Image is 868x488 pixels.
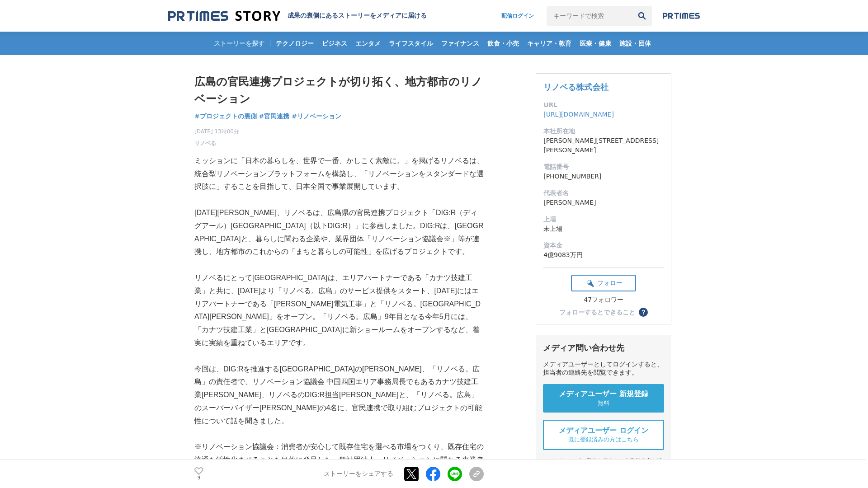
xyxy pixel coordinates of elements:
span: エンタメ [352,39,384,47]
a: 医療・健康 [576,32,615,55]
dd: [PHONE_NUMBER] [543,172,664,181]
span: #官民連携 [259,112,290,120]
img: 成果の裏側にあるストーリーをメディアに届ける [168,10,280,22]
h1: 広島の官民連携プロジェクトが切り拓く、地方都市のリノベーション [194,73,484,108]
a: 施設・団体 [616,32,655,55]
a: #官民連携 [259,112,290,121]
span: ライフスタイル [385,39,437,47]
a: キャリア・教育 [524,32,575,55]
button: 検索 [632,6,652,26]
dt: 電話番号 [543,162,664,172]
a: #プロジェクトの裏側 [194,112,257,121]
a: ライフスタイル [385,32,437,55]
span: メディアユーザー ログイン [559,426,648,436]
p: 9 [194,476,203,480]
button: ？ [639,308,648,317]
span: 医療・健康 [576,39,615,47]
dt: URL [543,100,664,110]
dt: 本社所在地 [543,127,664,136]
span: [DATE] 13時00分 [194,127,239,136]
a: 成果の裏側にあるストーリーをメディアに届ける 成果の裏側にあるストーリーをメディアに届ける [168,10,427,22]
p: ※リノベーション協議会：消費者が安心して既存住宅を選べる市場をつくり、既存住宅の流通を活性化させることを目的に発足した一般社団法人。リノベーションに関わる事業者737社（カナツ技建工業とリノベる... [194,441,484,479]
button: フォロー [571,275,636,291]
div: メディア問い合わせ先 [543,343,664,353]
a: #リノベーション [292,112,341,121]
p: ミッションに「日本の暮らしを、世界で一番、かしこく素敵に。」を掲げるリノベるは、統合型リノベーションプラットフォームを構築し、「リノベーションをスタンダードな選択肢に」することを目指して、日本全... [194,155,484,193]
span: #リノベーション [292,112,341,120]
p: 今回は、DIG:Rを推進する[GEOGRAPHIC_DATA]の[PERSON_NAME]、「リノベる。広島」の責任者で、リノベーション協議会 中国四国エリア事務局長でもあるカナツ技建工業[PE... [194,363,484,428]
span: 無料 [598,399,609,407]
a: ビジネス [318,32,351,55]
dd: [PERSON_NAME] [543,198,664,207]
span: #プロジェクトの裏側 [194,112,257,120]
img: prtimes [663,12,700,19]
p: リノベるにとって[GEOGRAPHIC_DATA]は、エリアパートナーである「カナツ技建工業」と共に、[DATE]より「リノベる。広島」のサービス提供をスタート、[DATE]にはエリアパートナー... [194,272,484,350]
dt: 代表者名 [543,188,664,198]
dd: [PERSON_NAME][STREET_ADDRESS][PERSON_NAME] [543,136,664,155]
a: リノベる [194,139,216,147]
span: 飲食・小売 [484,39,523,47]
a: メディアユーザー 新規登録 無料 [543,384,664,413]
dt: 上場 [543,215,664,224]
div: メディアユーザーとしてログインすると、担当者の連絡先を閲覧できます。 [543,361,664,377]
div: フォローするとできること [559,309,635,315]
span: キャリア・教育 [524,39,575,47]
a: 飲食・小売 [484,32,523,55]
span: ファイナンス [438,39,483,47]
span: ？ [640,309,646,315]
dd: 4億9083万円 [543,250,664,260]
a: リノベる株式会社 [543,82,609,92]
div: 47フォロワー [571,296,636,304]
a: ファイナンス [438,32,483,55]
dd: 未上場 [543,224,664,234]
h2: 成果の裏側にあるストーリーをメディアに届ける [288,12,427,20]
span: メディアユーザー 新規登録 [559,389,648,399]
span: 施設・団体 [616,39,655,47]
dt: 資本金 [543,241,664,250]
a: メディアユーザー ログイン 既に登録済みの方はこちら [543,420,664,450]
p: [DATE][PERSON_NAME]、リノベるは、広島県の官民連携プロジェクト「DIG:R（ディグアール）[GEOGRAPHIC_DATA]（以下DIG:R）」に参画しました。DIG:Rは、[... [194,206,484,258]
a: [URL][DOMAIN_NAME] [543,111,614,118]
a: 配信ログイン [492,6,543,26]
span: テクノロジー [272,39,317,47]
input: キーワードで検索 [547,6,632,26]
span: ビジネス [318,39,351,47]
a: エンタメ [352,32,384,55]
span: 既に登録済みの方はこちら [568,436,639,444]
a: テクノロジー [272,32,317,55]
p: ストーリーをシェアする [324,470,393,478]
